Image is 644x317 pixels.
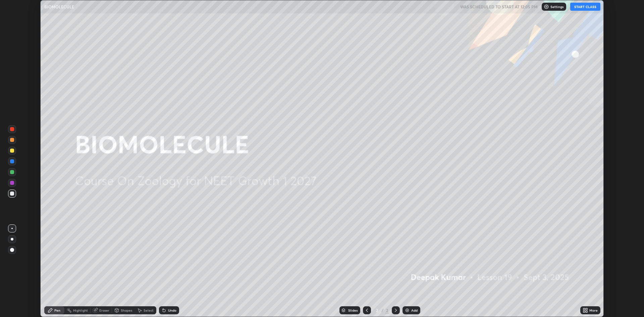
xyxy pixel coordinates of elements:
div: / [382,308,384,312]
p: Settings [550,5,563,8]
h5: WAS SCHEDULED TO START AT 12:05 PM [460,4,538,10]
button: START CLASS [570,3,600,11]
div: Undo [168,309,176,312]
div: Eraser [99,309,109,312]
div: Slides [348,309,358,312]
img: add-slide-button [405,308,410,313]
p: BIOMOLECULE [44,4,74,9]
div: Select [144,309,154,312]
div: Pen [54,309,60,312]
div: More [589,309,598,312]
div: Shapes [121,309,132,312]
div: 2 [374,308,380,312]
img: class-settings-icons [544,4,549,9]
div: Add [411,309,418,312]
div: Highlight [73,309,88,312]
div: 2 [385,307,389,313]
